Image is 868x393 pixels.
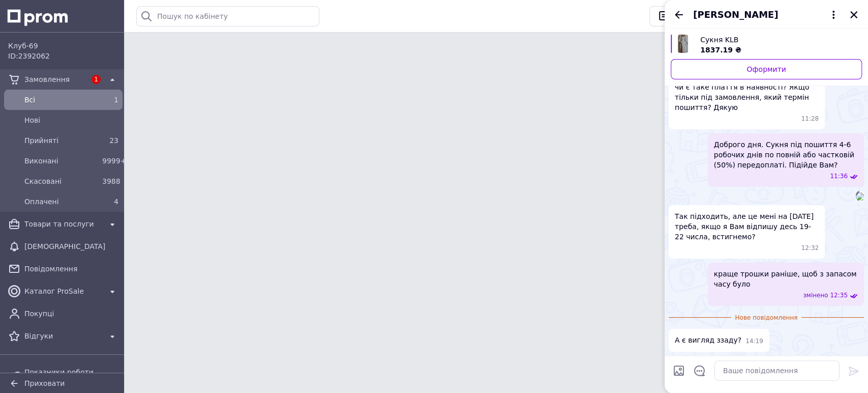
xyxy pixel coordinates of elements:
[24,115,118,125] span: Нові
[24,331,102,341] span: Відгуки
[675,335,741,346] span: А є вигляд ззаду?
[24,286,102,296] span: Каталог ProSale
[830,172,848,181] span: 11:36 12.08.2025
[693,8,778,21] span: [PERSON_NAME]
[92,75,101,84] span: 1
[714,139,858,170] span: Доброго дня. Сукня під пошиття 4-6 робочих днів по повній або частковій (50%) передоплаті. Підійд...
[830,291,848,300] span: 12:35 12.08.2025
[24,241,118,251] span: [DEMOGRAPHIC_DATA]
[136,6,319,26] input: Пошук по кабінету
[678,35,687,53] img: 6560625095_w640_h640_suknya-99871-klb.jpg
[671,59,862,79] a: Оформити
[102,177,121,185] span: 3988
[24,367,118,387] span: Показники роботи компанії
[693,364,706,377] button: Відкрити шаблони відповідей
[24,219,102,229] span: Товари та послуги
[675,211,819,242] span: Так підходить, але це мені на [DATE] треба, якщо я Вам відпишу десь 19-22 числа, встигнемо?
[24,135,98,146] span: Прийняті
[671,35,862,55] a: Переглянути товар
[731,314,802,322] span: Нове повідомлення
[24,95,98,105] span: Всi
[24,379,65,387] span: Приховати
[8,41,118,51] span: Клуб-69
[801,244,819,252] span: 12:32 12.08.2025
[24,264,118,274] span: Повідомлення
[745,337,763,346] span: 14:19 12.08.2025
[114,96,118,104] span: 1
[700,46,741,54] span: 1837.19 ₴
[24,156,98,166] span: Виконані
[114,198,118,206] span: 4
[714,269,858,289] span: краще трошки раніше, щоб з запасом часу було
[801,115,819,123] span: 11:28 12.08.2025
[693,8,840,21] button: [PERSON_NAME]
[848,9,860,21] button: Закрити
[24,308,118,319] span: Покупці
[24,196,98,207] span: Оплачені
[700,35,854,45] span: Сукня KLB
[24,74,86,85] span: Замовлення
[675,72,819,113] span: Доброго дня, підкажіть будь ласка, чи є таке плаття в наявності? Якщо тільки під замовлення, який...
[803,291,830,300] span: змінено
[24,176,98,186] span: Скасовані
[673,9,685,21] button: Назад
[649,6,696,26] button: Чат
[856,192,864,201] img: 8c3f7f04-4694-4ee9-b09f-1e8300f917f5_w500_h500
[8,52,50,60] span: ID: 2392062
[109,136,118,145] span: 23
[102,157,126,165] span: 9999+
